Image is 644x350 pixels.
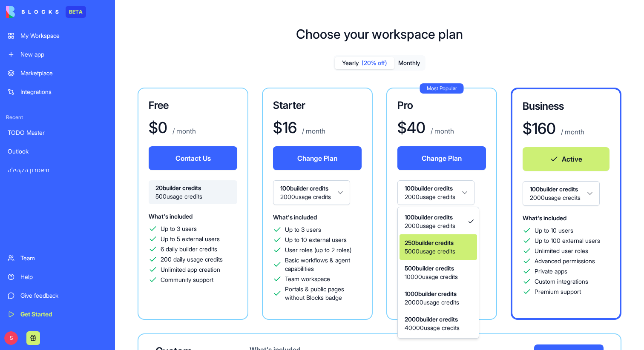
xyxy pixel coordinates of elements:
[8,166,107,174] div: תיאטרון הקהילה
[8,128,107,137] div: TODO Master
[8,147,107,156] div: Outlook
[405,247,455,256] span: 5000 usage credits
[405,239,455,247] span: 250 builder credits
[405,273,458,281] span: 10000 usage credits
[405,290,459,298] span: 1000 builder credits
[405,213,455,222] span: 100 builder credits
[405,264,458,273] span: 500 builder credits
[3,114,112,121] span: Recent
[405,324,460,332] span: 40000 usage credits
[405,298,459,307] span: 20000 usage credits
[405,222,455,230] span: 2000 usage credits
[405,315,460,324] span: 2000 builder credits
